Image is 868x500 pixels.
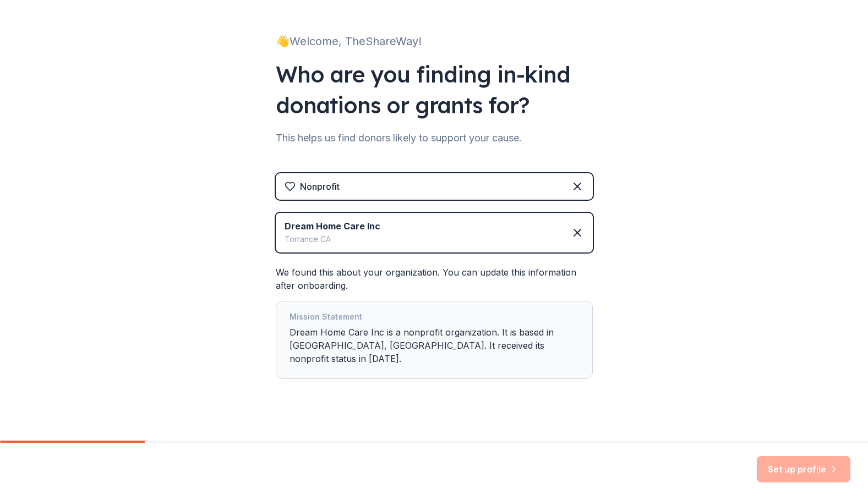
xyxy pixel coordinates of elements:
div: Dream Home Care Inc is a nonprofit organization. It is based in [GEOGRAPHIC_DATA], [GEOGRAPHIC_DA... [290,310,579,370]
div: We found this about your organization. You can update this information after onboarding. [276,266,593,379]
div: 👋 Welcome, TheShareWay! [276,32,593,50]
div: This helps us find donors likely to support your cause. [276,129,593,147]
div: Dream Home Care Inc [285,219,380,233]
div: Who are you finding in-kind donations or grants for? [276,59,593,120]
div: Torrance CA [285,233,380,246]
div: Nonprofit [300,180,340,193]
div: Mission Statement [290,310,579,326]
